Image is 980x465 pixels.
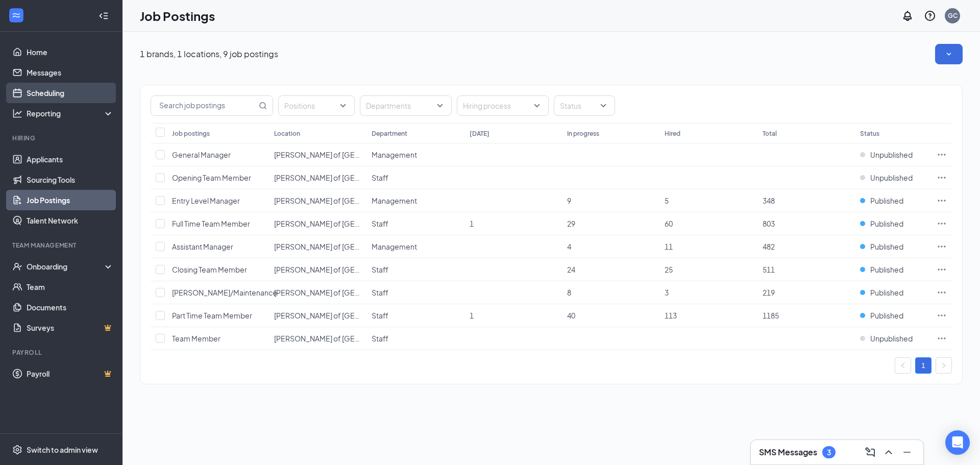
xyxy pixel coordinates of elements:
[366,281,464,304] td: Staff
[763,288,775,297] span: 219
[27,210,114,231] a: Talent Network
[12,241,112,250] div: Team Management
[274,196,475,205] span: [PERSON_NAME] of [GEOGRAPHIC_DATA][PERSON_NAME]
[172,219,250,228] span: Full Time Team Member
[372,265,388,274] span: Staff
[172,242,233,251] span: Assistant Manager
[936,357,952,374] li: Next Page
[372,173,388,182] span: Staff
[27,277,114,297] a: Team
[827,448,831,457] div: 3
[366,189,464,212] td: Management
[937,241,947,252] svg: Ellipses
[870,333,913,344] span: Unpublished
[27,108,114,118] div: Reporting
[274,129,300,138] div: Location
[27,190,114,210] a: Job Postings
[27,149,114,169] a: Applicants
[27,169,114,190] a: Sourcing Tools
[935,44,963,64] button: SmallChevronDown
[562,123,659,143] th: In progress
[870,195,903,206] span: Published
[27,445,98,455] div: Switch to admin view
[567,196,571,205] span: 9
[763,219,775,228] span: 803
[366,235,464,258] td: Management
[27,363,114,384] a: PayrollCrown
[269,304,366,327] td: Culver's of Fort Myers Gulf Coast
[763,242,775,251] span: 482
[941,362,947,369] span: right
[27,62,114,83] a: Messages
[269,212,366,235] td: Culver's of Fort Myers Gulf Coast
[937,264,947,275] svg: Ellipses
[372,334,388,343] span: Staff
[899,444,915,460] button: Minimize
[763,196,775,205] span: 348
[937,150,947,160] svg: Ellipses
[366,304,464,327] td: Staff
[372,242,417,251] span: Management
[870,218,903,229] span: Published
[759,447,817,458] h3: SMS Messages
[27,317,114,338] a: SurveysCrown
[372,311,388,320] span: Staff
[27,297,114,317] a: Documents
[895,357,911,374] button: left
[937,310,947,321] svg: Ellipses
[883,446,895,458] svg: ChevronUp
[269,281,366,304] td: Culver's of Fort Myers Gulf Coast
[936,357,952,374] button: right
[366,143,464,166] td: Management
[948,11,958,20] div: GC
[862,444,878,460] button: ComposeMessage
[366,212,464,235] td: Staff
[99,11,109,21] svg: Collapse
[665,242,673,251] span: 11
[274,265,475,274] span: [PERSON_NAME] of [GEOGRAPHIC_DATA][PERSON_NAME]
[372,219,388,228] span: Staff
[937,333,947,344] svg: Ellipses
[269,166,366,189] td: Culver's of Fort Myers Gulf Coast
[937,173,947,183] svg: Ellipses
[937,218,947,229] svg: Ellipses
[757,123,855,143] th: Total
[274,173,475,182] span: [PERSON_NAME] of [GEOGRAPHIC_DATA][PERSON_NAME]
[27,42,114,62] a: Home
[372,150,417,159] span: Management
[870,173,913,183] span: Unpublished
[870,310,903,321] span: Published
[366,258,464,281] td: Staff
[665,311,677,320] span: 113
[274,219,475,228] span: [PERSON_NAME] of [GEOGRAPHIC_DATA][PERSON_NAME]
[151,96,257,115] input: Search job postings
[172,265,247,274] span: Closing Team Member
[12,134,112,142] div: Hiring
[12,108,22,118] svg: Analysis
[11,10,21,20] svg: WorkstreamLogo
[870,287,903,298] span: Published
[470,311,474,320] span: 1
[937,287,947,298] svg: Ellipses
[665,288,669,297] span: 3
[172,150,231,159] span: General Manager
[140,7,215,25] h1: Job Postings
[870,264,903,275] span: Published
[274,150,475,159] span: [PERSON_NAME] of [GEOGRAPHIC_DATA][PERSON_NAME]
[470,219,474,228] span: 1
[901,10,914,22] svg: Notifications
[269,235,366,258] td: Culver's of Fort Myers Gulf Coast
[937,195,947,206] svg: Ellipses
[366,166,464,189] td: Staff
[172,311,252,320] span: Part Time Team Member
[870,241,903,252] span: Published
[763,311,779,320] span: 1185
[665,265,673,274] span: 25
[659,123,757,143] th: Hired
[172,288,277,297] span: [PERSON_NAME]/Maintenance
[915,357,932,374] li: 1
[27,261,105,272] div: Onboarding
[269,143,366,166] td: Culver's of Fort Myers Gulf Coast
[924,10,936,22] svg: QuestionInfo
[464,123,562,143] th: [DATE]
